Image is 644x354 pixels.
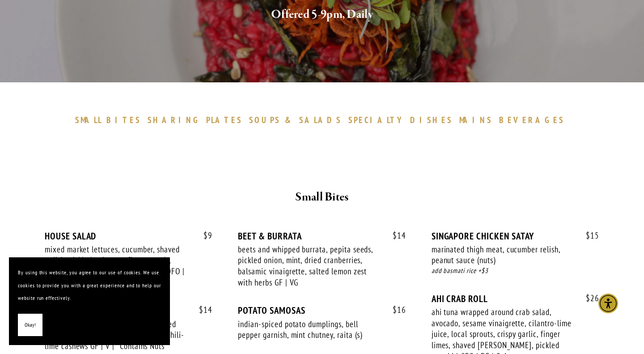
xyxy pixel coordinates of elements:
[295,189,348,205] strong: Small Bites
[249,115,346,125] a: SOUPS&SALADS
[199,304,203,315] span: $
[190,305,212,315] span: 14
[18,266,161,305] p: By using this website, you agree to our use of cookies. We use cookies to provide you with a grea...
[432,266,599,276] div: add basmati rice +$3
[432,230,599,242] div: SINGAPORE CHICKEN SATAY
[238,305,406,316] div: POTATO SAMOSAS
[25,319,36,332] span: Okay!
[148,115,247,125] a: SHARINGPLATES
[348,115,406,125] span: SPECIALTY
[299,115,342,125] span: SALADS
[577,230,599,241] span: 15
[598,294,618,313] div: Accessibility Menu
[586,293,590,303] span: $
[499,115,569,125] a: BEVERAGES
[285,115,295,125] span: &
[348,115,457,125] a: SPECIALTYDISHES
[384,230,406,241] span: 14
[586,230,590,241] span: $
[249,115,280,125] span: SOUPS
[106,115,141,125] span: BITES
[384,305,406,315] span: 16
[238,230,406,242] div: BEET & BURRATA
[195,230,212,241] span: 9
[577,293,599,303] span: 26
[432,293,599,304] div: AHI CRAB ROLL
[61,5,583,24] h2: Offered 5-9pm, Daily
[459,115,497,125] a: MAINS
[459,115,493,125] span: MAINS
[238,244,380,288] div: beets and whipped burrata, pepita seeds, pickled onion, mint, dried cranberries, balsamic vinaigr...
[393,304,397,315] span: $
[410,115,453,125] span: DISHES
[9,257,170,345] section: Cookie banner
[75,115,145,125] a: SMALLBITES
[75,115,102,125] span: SMALL
[206,115,242,125] span: PLATES
[45,230,212,242] div: HOUSE SALAD
[393,230,397,241] span: $
[238,319,380,341] div: indian-spiced potato dumplings, bell pepper garnish, mint chutney, raita (s)
[18,314,42,337] button: Okay!
[148,115,202,125] span: SHARING
[45,244,187,288] div: mixed market lettuces, cucumber, shaved radish, pickled onion, sunflower seeds, parmesan, cranber...
[432,244,574,266] div: marinated thigh meat, cucumber relish, peanut sauce (nuts)
[499,115,564,125] span: BEVERAGES
[203,230,208,241] span: $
